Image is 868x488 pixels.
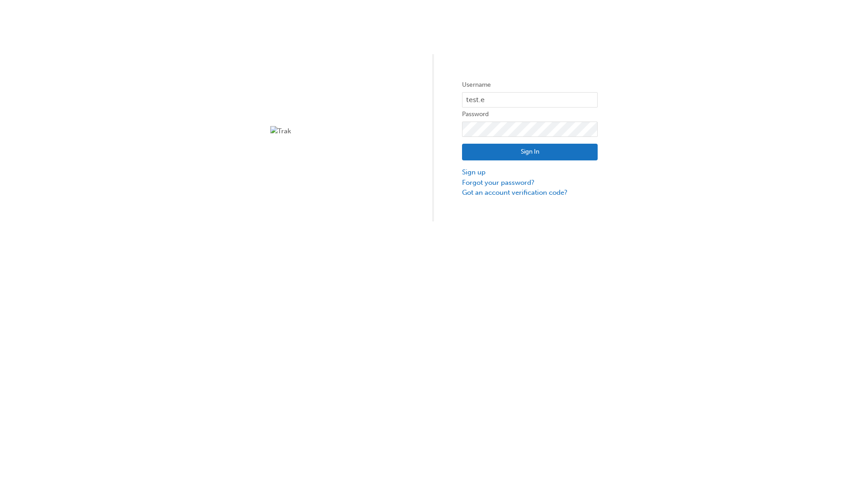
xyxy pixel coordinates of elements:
[462,188,598,198] a: Got an account verification code?
[462,167,598,178] a: Sign up
[462,109,598,120] label: Password
[462,144,598,161] button: Sign In
[462,80,598,90] label: Username
[462,178,598,188] a: Forgot your password?
[462,92,598,108] input: Username
[270,126,406,136] img: Trak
